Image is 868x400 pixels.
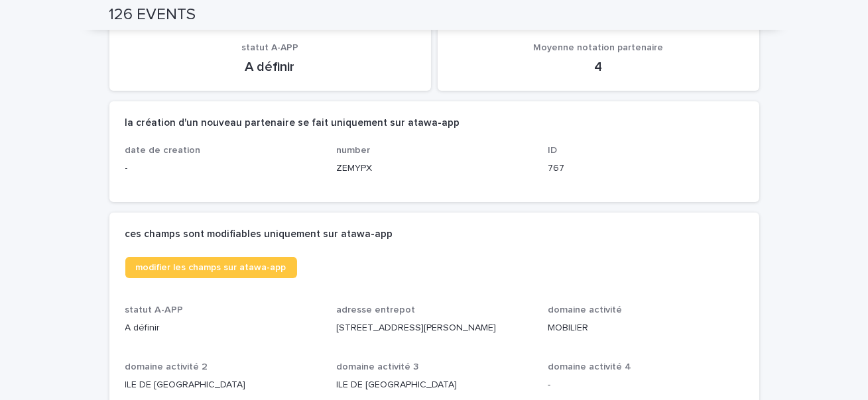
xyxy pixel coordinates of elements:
[548,305,622,315] span: domaine activité
[336,305,415,315] span: adresse entrepot
[125,378,321,392] p: ILE DE [GEOGRAPHIC_DATA]
[548,162,743,175] p: 767
[125,146,201,155] span: date de creation
[548,378,743,392] p: -
[533,43,663,52] span: Moyenne notation partenaire
[548,146,557,155] span: ID
[125,59,415,75] p: A définir
[136,263,286,272] span: modifier les champs sur atawa-app
[125,257,297,278] a: modifier les champs sur atawa-app
[125,305,184,315] span: statut A-APP
[125,228,393,240] h2: ces champs sont modifiables uniquement sur atawa-app
[125,162,321,175] p: -
[109,5,196,25] h2: 126 EVENTS
[548,362,631,372] span: domaine activité 4
[336,378,532,392] p: ILE DE [GEOGRAPHIC_DATA]
[336,162,532,175] p: ZEMYPX
[336,321,532,335] p: [STREET_ADDRESS][PERSON_NAME]
[125,117,460,129] h2: la création d'un nouveau partenaire se fait uniquement sur atawa-app
[548,321,743,335] p: MOBILIER
[336,362,418,372] span: domaine activité 3
[125,362,208,372] span: domaine activité 2
[454,59,743,75] p: 4
[336,146,370,155] span: number
[241,43,298,52] span: statut A-APP
[125,321,321,335] p: A définir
